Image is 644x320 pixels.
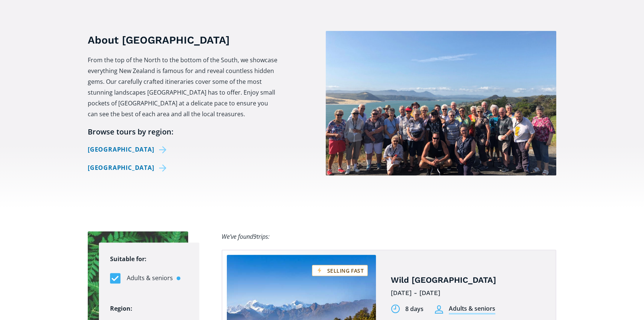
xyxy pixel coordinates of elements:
legend: Region: [110,303,132,314]
h6: Browse tours by region: [88,127,278,137]
h4: Wild [GEOGRAPHIC_DATA] [391,275,544,286]
div: days [410,305,424,313]
span: 9 [253,232,257,241]
div: We’ve found trips: [222,231,270,242]
a: [GEOGRAPHIC_DATA] [88,144,169,155]
div: [DATE] - [DATE] [391,287,544,299]
div: Adults & seniors [449,304,495,314]
a: [GEOGRAPHIC_DATA] [88,162,169,173]
h3: About [GEOGRAPHIC_DATA] [88,33,278,47]
p: From the top of the North to the bottom of the South, we showcase everything New Zealand is famou... [88,55,278,120]
span: Adults & seniors [127,273,173,283]
legend: Suitable for: [110,254,146,264]
div: 8 [405,305,409,313]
